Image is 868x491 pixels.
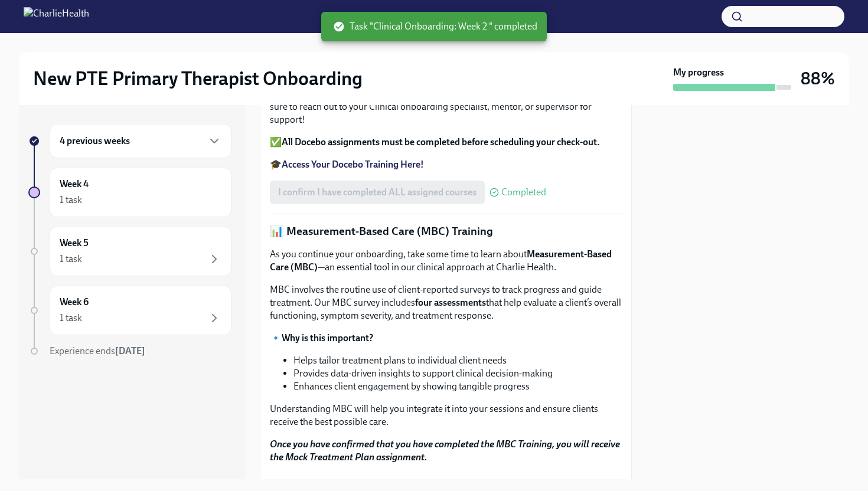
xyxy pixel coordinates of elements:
[270,136,622,149] p: ✅
[60,296,89,309] h6: Week 6
[282,159,424,170] a: Access Your Docebo Training Here!
[50,345,145,356] span: Experience ends
[60,194,82,207] div: 1 task
[60,135,130,148] h6: 4 previous weeks
[270,283,622,322] p: MBC involves the routine use of client-reported surveys to track progress and guide treatment. Ou...
[270,158,622,171] p: 🎓
[801,68,835,89] h3: 88%
[50,124,231,158] div: 4 previous weeks
[333,20,537,33] span: Task "Clinical Onboarding: Week 2 " completed
[293,367,622,380] li: Provides data-driven insights to support clinical decision-making
[28,286,231,335] a: Week 61 task
[282,136,600,148] strong: All Docebo assignments must be completed before scheduling your check-out.
[501,188,546,197] span: Completed
[60,178,89,191] h6: Week 4
[270,248,622,274] p: As you continue your onboarding, take some time to learn about —an essential tool in our clinical...
[115,345,145,356] strong: [DATE]
[60,312,82,325] div: 1 task
[24,7,89,26] img: CharlieHealth
[270,224,622,239] p: 📊 Measurement-Based Care (MBC) Training
[28,168,231,217] a: Week 41 task
[415,297,486,308] strong: four assessments
[673,66,724,79] strong: My progress
[270,402,622,428] p: Understanding MBC will help you integrate it into your sessions and ensure clients receive the be...
[282,332,373,343] strong: Why is this important?
[33,67,363,90] h2: New PTE Primary Therapist Onboarding
[60,253,82,266] div: 1 task
[293,380,622,393] li: Enhances client engagement by showing tangible progress
[60,237,89,250] h6: Week 5
[28,227,231,276] a: Week 51 task
[270,438,620,463] strong: Once you have confirmed that you have completed the MBC Training, you will receive the Mock Treat...
[293,354,622,367] li: Helps tailor treatment plans to individual client needs
[270,332,622,345] p: 🔹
